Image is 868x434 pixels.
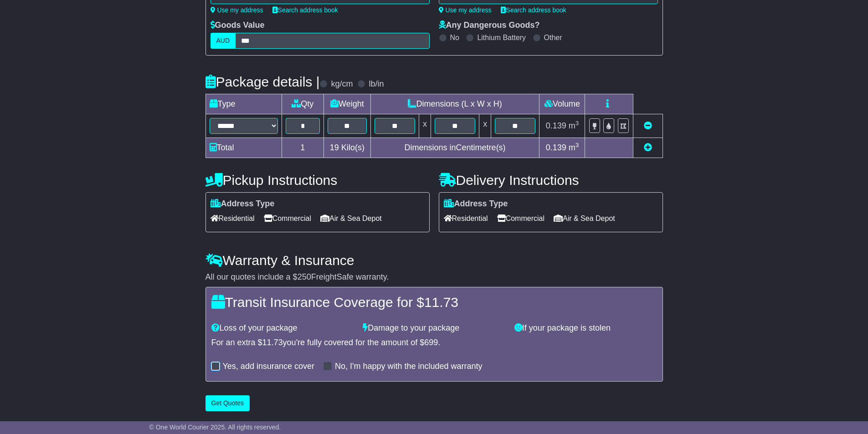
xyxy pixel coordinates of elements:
a: Use my address [211,6,263,14]
td: Kilo(s) [324,138,371,158]
label: Address Type [444,199,508,209]
span: 699 [424,338,438,347]
span: Commercial [497,211,544,225]
span: 19 [330,143,339,152]
label: Lithium Battery [477,33,526,42]
label: Address Type [211,199,275,209]
a: Use my address [439,6,492,14]
button: Get Quotes [205,395,250,411]
label: No [450,33,459,42]
span: 0.139 [546,121,566,130]
td: x [419,114,431,138]
h4: Pickup Instructions [205,173,430,188]
td: x [479,114,491,138]
td: Dimensions (L x W x H) [370,94,539,114]
div: Loss of your package [207,323,359,333]
span: Residential [211,211,255,225]
div: All our quotes include a $ FreightSafe warranty. [205,272,663,282]
span: Commercial [264,211,311,225]
label: Other [544,33,562,42]
a: Search address book [272,6,338,14]
a: Search address book [501,6,566,14]
h4: Transit Insurance Coverage for $ [211,295,657,310]
h4: Package details | [205,74,320,89]
div: If your package is stolen [510,323,662,333]
td: Dimensions in Centimetre(s) [370,138,539,158]
span: 11.73 [262,338,283,347]
label: Any Dangerous Goods? [439,20,540,31]
div: For an extra $ you're fully covered for the amount of $ . [211,338,657,348]
a: Remove this item [644,121,652,130]
span: 250 [298,272,311,281]
td: Qty [282,94,324,114]
sup: 3 [575,142,579,148]
span: 0.139 [546,143,566,152]
label: No, I'm happy with the included warranty [335,362,483,372]
span: m [569,121,579,130]
span: Air & Sea Depot [554,211,615,225]
td: 1 [282,138,324,158]
span: 11.73 [424,295,458,310]
label: lb/in [369,79,384,89]
h4: Delivery Instructions [439,173,663,188]
td: Total [205,138,282,158]
a: Add new item [644,143,652,152]
label: kg/cm [331,79,353,89]
td: Volume [539,94,585,114]
label: Goods Value [211,20,265,31]
label: Yes, add insurance cover [223,362,314,372]
div: Damage to your package [358,323,510,333]
td: Weight [324,94,371,114]
span: m [569,143,579,152]
span: © One World Courier 2025. All rights reserved. [149,424,281,431]
td: Type [205,94,282,114]
span: Residential [444,211,488,225]
h4: Warranty & Insurance [205,253,663,268]
sup: 3 [575,120,579,127]
span: Air & Sea Depot [320,211,382,225]
label: AUD [211,33,236,49]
